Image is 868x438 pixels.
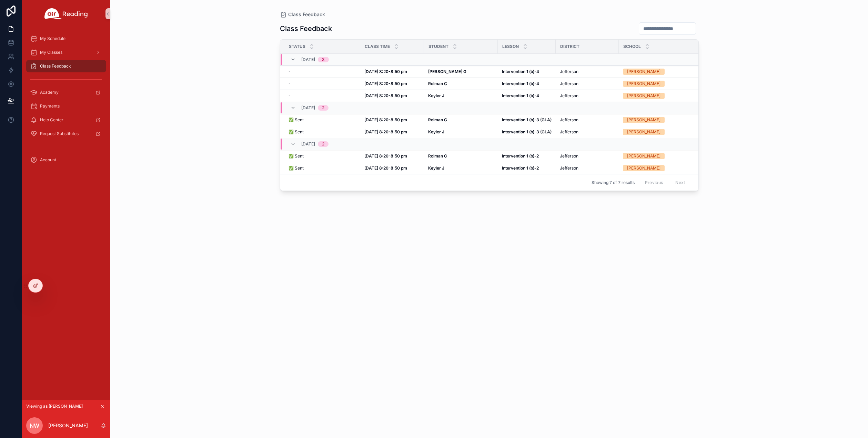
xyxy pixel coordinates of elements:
[44,8,88,19] img: App logo
[322,141,324,147] div: 2
[40,36,65,41] span: My Schedule
[22,28,110,175] div: scrollable content
[560,44,579,49] span: District
[560,81,578,86] span: Jefferson
[365,44,390,49] span: Class Time
[560,117,578,123] span: Jefferson
[623,69,699,75] a: [PERSON_NAME]
[289,81,291,86] span: -
[280,24,332,33] h1: Class Feedback
[301,105,315,111] span: [DATE]
[280,11,325,18] a: Class Feedback
[289,153,356,159] a: ✅ Sent
[26,46,106,59] a: My Classes
[627,81,660,87] div: [PERSON_NAME]
[502,153,539,159] strong: Intervention 1 (b)-2
[623,153,699,159] a: [PERSON_NAME]
[26,86,106,99] a: Academy
[627,153,660,159] div: [PERSON_NAME]
[364,81,407,86] strong: [DATE] 8:20-8:50 pm
[289,117,356,123] a: ✅ Sent
[301,57,315,62] span: [DATE]
[627,129,660,135] div: [PERSON_NAME]
[502,165,539,171] strong: Intervention 1 (b)-2
[428,117,494,123] a: Rolman C
[289,93,356,99] a: -
[40,63,71,69] span: Class Feedback
[364,117,420,123] a: [DATE] 8:20-8:50 pm
[428,81,447,86] strong: Rolman C
[322,105,324,111] div: 2
[502,93,539,98] strong: Intervention 1 (b)-4
[40,103,60,109] span: Payments
[560,129,578,135] span: Jefferson
[289,129,356,135] a: ✅ Sent
[502,44,519,49] span: Lesson
[502,165,552,171] a: Intervention 1 (b)-2
[623,117,699,123] a: [PERSON_NAME]
[560,153,615,159] a: Jefferson
[623,44,641,49] span: School
[48,422,88,429] p: [PERSON_NAME]
[428,93,444,98] strong: Keyler J
[502,93,552,99] a: Intervention 1 (b)-4
[364,69,420,74] a: [DATE] 8:20-8:50 pm
[428,165,444,171] strong: Keyler J
[428,117,447,122] strong: Rolman C
[560,165,578,171] span: Jefferson
[289,69,356,74] a: -
[428,165,494,171] a: Keyler J
[623,81,699,87] a: [PERSON_NAME]
[627,69,660,75] div: [PERSON_NAME]
[428,153,447,159] strong: Rolman C
[560,153,578,159] span: Jefferson
[364,117,407,122] strong: [DATE] 8:20-8:50 pm
[428,81,494,86] a: Rolman C
[40,131,79,136] span: Request Substitutes
[301,141,315,147] span: [DATE]
[560,129,615,135] a: Jefferson
[289,44,305,49] span: Status
[428,129,444,134] strong: Keyler J
[502,81,552,86] a: Intervention 1 (b)-4
[26,154,106,166] a: Account
[364,153,407,159] strong: [DATE] 8:20-8:50 pm
[428,93,494,99] a: Keyler J
[364,165,407,171] strong: [DATE] 8:20-8:50 pm
[26,100,106,112] a: Payments
[592,180,635,185] span: Showing 7 of 7 results
[30,421,39,430] span: NW
[623,129,699,135] a: [PERSON_NAME]
[627,93,660,99] div: [PERSON_NAME]
[26,404,83,409] span: Viewing as [PERSON_NAME]
[289,93,291,99] span: -
[627,117,660,123] div: [PERSON_NAME]
[502,153,552,159] a: Intervention 1 (b)-2
[560,93,615,99] a: Jefferson
[502,129,552,135] a: Intervention 1 (b)-3 (GLA)
[428,129,494,135] a: Keyler J
[289,153,304,159] span: ✅ Sent
[364,165,420,171] a: [DATE] 8:20-8:50 pm
[560,81,615,86] a: Jefferson
[502,117,552,123] a: Intervention 1 (b)-3 (GLA)
[26,128,106,140] a: Request Substitutes
[289,129,304,135] span: ✅ Sent
[502,69,552,74] a: Intervention 1 (b)-4
[428,69,466,74] strong: [PERSON_NAME] G
[623,165,699,171] a: [PERSON_NAME]
[560,165,615,171] a: Jefferson
[364,93,407,98] strong: [DATE] 8:20-8:50 pm
[289,81,356,86] a: -
[502,117,552,122] strong: Intervention 1 (b)-3 (GLA)
[26,32,106,45] a: My Schedule
[40,157,56,163] span: Account
[623,93,699,99] a: [PERSON_NAME]
[40,90,59,95] span: Academy
[288,11,325,18] span: Class Feedback
[322,57,325,62] div: 3
[428,44,448,49] span: Student
[502,81,539,86] strong: Intervention 1 (b)-4
[364,129,407,134] strong: [DATE] 8:20-8:50 pm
